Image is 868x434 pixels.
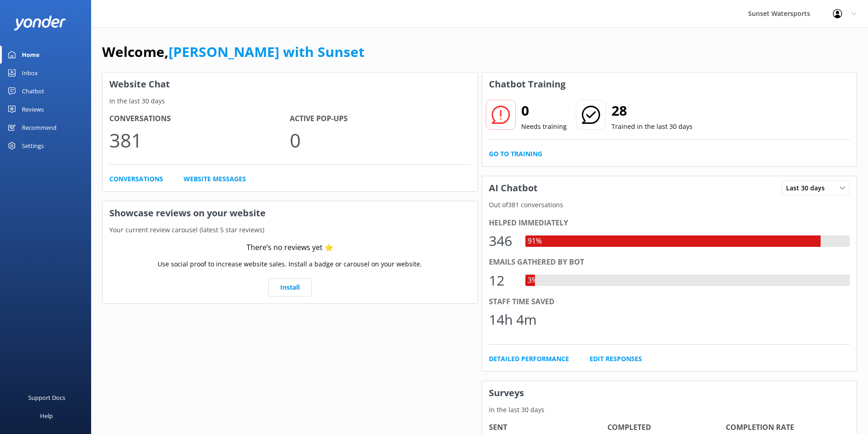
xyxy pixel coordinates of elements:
[22,46,40,64] div: Home
[103,96,478,106] p: In the last 30 days
[482,72,572,96] h3: Chatbot Training
[726,422,844,434] h4: Completion Rate
[40,407,53,425] div: Help
[109,125,290,155] p: 381
[525,235,544,247] div: 91%
[489,149,542,159] a: Go to Training
[28,388,65,407] div: Support Docs
[607,422,726,434] h4: Completed
[482,405,857,415] p: In the last 30 days
[109,174,163,184] a: Conversations
[109,113,290,125] h4: Conversations
[103,72,478,96] h3: Website Chat
[290,113,470,125] h4: Active Pop-ups
[22,82,44,100] div: Chatbot
[786,183,830,193] span: Last 30 days
[489,270,516,291] div: 12
[521,122,567,132] p: Needs training
[489,217,850,229] div: Helped immediately
[268,278,312,296] a: Install
[489,296,850,308] div: Staff time saved
[290,125,470,155] p: 0
[22,100,44,118] div: Reviews
[489,309,537,331] div: 14h 4m
[22,118,56,137] div: Recommend
[489,422,607,434] h4: Sent
[611,122,693,132] p: Trained in the last 30 days
[184,174,246,184] a: Website Messages
[158,259,422,269] p: Use social proof to increase website sales. Install a badge or carousel on your website.
[14,15,66,31] img: yonder-white-logo.png
[489,354,569,364] a: Detailed Performance
[482,200,857,210] p: Out of 381 conversations
[103,225,478,235] p: Your current review carousel (latest 5 star reviews)
[489,256,850,268] div: Emails gathered by bot
[169,42,365,61] a: [PERSON_NAME] with Sunset
[247,242,334,254] div: There’s no reviews yet ⭐
[22,64,38,82] div: Inbox
[482,176,544,200] h3: AI Chatbot
[102,41,365,63] h1: Welcome,
[525,275,540,286] div: 3%
[489,230,516,252] div: 346
[22,137,44,155] div: Settings
[521,100,567,122] h2: 0
[611,100,693,122] h2: 28
[103,201,478,225] h3: Showcase reviews on your website
[590,354,642,364] a: Edit Responses
[482,381,857,405] h3: Surveys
